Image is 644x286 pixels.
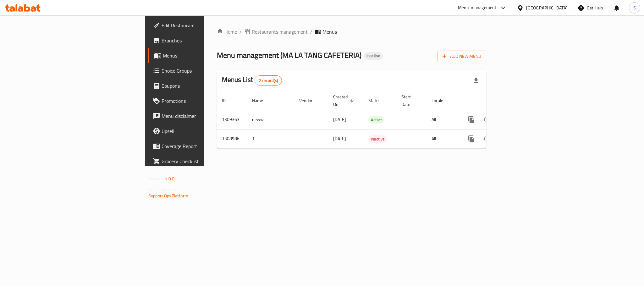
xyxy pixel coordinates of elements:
h2: Menus List [222,75,282,85]
div: Active [368,116,384,124]
button: more [464,112,479,127]
span: Upsell [162,127,248,135]
span: Add New Menu [443,52,481,60]
span: Menu disclaimer [162,112,248,120]
span: Menus [163,52,248,59]
span: Get support on: [148,185,177,194]
a: Edit Restaurant [148,18,253,33]
span: Choice Groups [162,67,248,74]
a: Promotions [148,93,253,108]
span: Created On [333,93,356,108]
button: Change Status [479,112,494,127]
a: Coverage Report [148,139,253,154]
td: 1 [247,129,294,148]
span: Grocery Checklist [162,157,248,165]
a: Support.OpsPlatform [148,192,188,200]
a: Coupons [148,78,253,93]
li: / [310,28,312,36]
span: Menu management ( MA LA TANG CAFETERIA ) [217,48,361,62]
td: - [396,110,427,129]
span: Status [368,97,389,104]
span: 1.0.0 [165,175,174,183]
span: [DATE] [333,135,346,143]
td: - [396,129,427,148]
button: Change Status [479,131,494,146]
button: Add New Menu [438,51,486,62]
a: Menus [148,48,253,63]
a: Choice Groups [148,63,253,78]
span: Coupons [162,82,248,90]
span: Restaurants management [252,28,308,36]
div: Inactive [364,52,383,60]
span: Active [368,116,384,124]
span: Version: [148,175,164,183]
div: Menu-management [458,4,497,12]
span: Inactive [368,135,387,143]
a: Grocery Checklist [148,154,253,169]
span: S [633,4,636,11]
table: enhanced table [217,91,529,149]
td: All [427,129,459,148]
span: Branches [162,37,248,44]
span: Vendor [299,97,321,104]
span: Edit Restaurant [162,22,248,29]
a: Restaurants management [244,28,308,36]
nav: breadcrumb [217,28,486,36]
a: Upsell [148,124,253,139]
span: Menus [322,28,337,36]
span: 2 record(s) [255,78,282,84]
a: Menu disclaimer [148,108,253,124]
button: more [464,131,479,146]
div: [GEOGRAPHIC_DATA] [526,4,568,11]
a: Branches [148,33,253,48]
span: Start Date [401,93,419,108]
span: ID [222,97,234,104]
th: Actions [459,91,529,110]
div: Total records count [255,75,282,85]
span: Promotions [162,97,248,105]
span: Coverage Report [162,142,248,150]
div: Export file [469,73,484,88]
td: neww [247,110,294,129]
span: [DATE] [333,115,346,124]
td: All [427,110,459,129]
span: Name [252,97,271,104]
span: Locale [432,97,451,104]
span: Inactive [364,53,383,58]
